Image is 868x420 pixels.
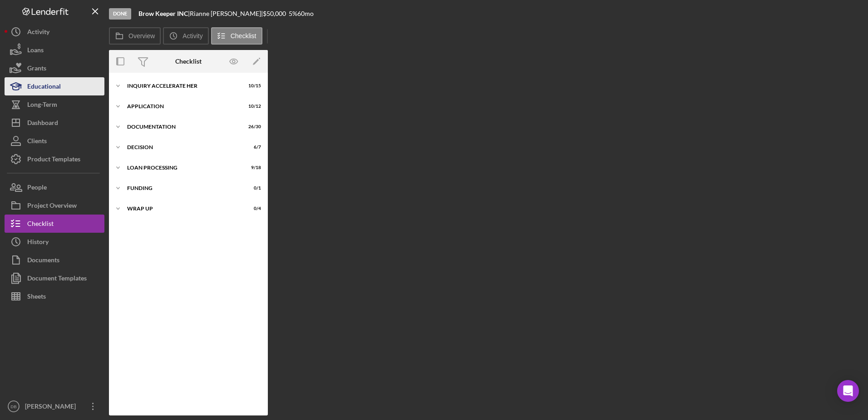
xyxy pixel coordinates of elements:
div: Sheets [27,287,46,308]
div: Documents [27,251,59,271]
div: 60 mo [297,10,314,17]
button: Project Overview [5,196,104,215]
div: Long-Term [27,95,57,116]
div: Checklist [175,58,202,65]
button: Clients [5,132,104,150]
button: Product Templates [5,150,104,168]
div: 6 / 7 [245,145,261,150]
div: 5 % [289,10,297,17]
label: Activity [182,32,202,40]
button: Sheets [5,287,104,305]
div: Checklist [27,215,54,235]
div: Inquiry Accelerate Her [127,83,238,89]
div: Educational [27,77,61,98]
div: Loans [27,41,44,61]
div: Clients [27,132,47,152]
div: Wrap up [127,206,238,211]
div: Activity [27,23,49,43]
div: Documentation [127,124,238,130]
button: Educational [5,77,104,95]
div: Rianne [PERSON_NAME] | [190,10,263,17]
div: | [138,10,190,17]
div: Product Templates [27,150,80,170]
div: 26 / 30 [245,124,261,130]
div: 10 / 15 [245,83,261,89]
div: People [27,178,47,199]
text: DB [10,404,16,409]
label: Overview [128,32,155,40]
div: Funding [127,185,238,191]
div: [PERSON_NAME] [23,397,82,418]
button: Activity [163,27,208,45]
button: Overview [109,27,161,45]
button: Dashboard [5,114,104,132]
button: Document Templates [5,269,104,287]
button: Loans [5,41,104,59]
div: 0 / 1 [245,185,261,191]
button: Activity [5,23,104,41]
button: People [5,178,104,196]
label: Checklist [231,32,256,40]
button: Checklist [211,27,262,45]
div: Decision [127,145,238,150]
div: Application [127,104,238,109]
button: Checklist [5,215,104,233]
button: History [5,233,104,251]
div: 0 / 4 [245,206,261,211]
div: Project Overview [27,196,77,217]
div: Dashboard [27,114,58,134]
div: History [27,233,49,253]
div: $50,000 [263,10,289,17]
div: 10 / 12 [245,104,261,109]
button: DB[PERSON_NAME] [5,397,104,415]
div: 9 / 18 [245,165,261,170]
b: Brow Keeper INC [138,10,188,17]
div: Open Intercom Messenger [837,380,859,402]
button: Long-Term [5,95,104,114]
div: Loan Processing [127,165,238,170]
div: Done [109,8,131,20]
button: Documents [5,251,104,269]
div: Document Templates [27,269,87,290]
div: Grants [27,59,46,80]
button: Grants [5,59,104,77]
